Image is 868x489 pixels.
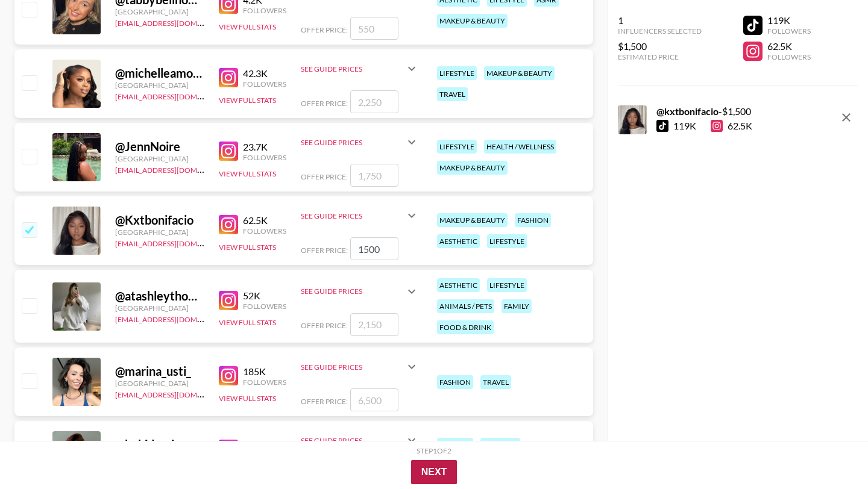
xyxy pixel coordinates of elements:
[437,234,480,248] div: aesthetic
[219,169,276,178] button: View Full Stats
[350,388,398,411] input: 6,500
[673,120,696,132] div: 119K
[115,388,236,399] a: [EMAIL_ADDRESS][DOMAIN_NAME]
[243,290,286,302] div: 52K
[618,14,702,26] div: 1
[243,214,286,226] div: 62.5K
[502,299,532,313] div: family
[515,213,551,227] div: fashion
[301,64,404,73] div: See Guide Prices
[767,52,811,61] div: Followers
[618,52,702,61] div: Estimated Price
[243,378,286,387] div: Followers
[656,105,719,117] strong: @ kxtbonifacio
[115,288,204,304] div: @ atashleythomas
[301,397,348,406] span: Offer Price:
[115,154,204,163] div: [GEOGRAPHIC_DATA]
[437,320,494,334] div: food & drink
[115,213,204,228] div: @ Kxtbonifacio
[115,237,236,248] a: [EMAIL_ADDRESS][DOMAIN_NAME]
[487,278,527,292] div: lifestyle
[711,120,752,132] div: 62.5K
[656,105,752,117] div: - $ 1,500
[219,215,238,234] img: Instagram
[417,446,451,455] div: Step 1 of 2
[115,66,204,81] div: @ michelleamoree
[437,278,480,292] div: aesthetic
[301,25,348,34] span: Offer Price:
[301,287,404,296] div: See Guide Prices
[767,14,811,26] div: 119K
[243,153,286,162] div: Followers
[219,366,238,385] img: Instagram
[115,228,204,237] div: [GEOGRAPHIC_DATA]
[618,26,702,36] div: Influencers Selected
[219,243,276,252] button: View Full Stats
[350,237,398,260] input: 2,500
[767,40,811,52] div: 62.5K
[115,379,204,388] div: [GEOGRAPHIC_DATA]
[115,139,204,154] div: @ JennNoire
[115,437,204,452] div: @ bybidemi
[115,364,204,379] div: @ marina_usti_
[767,26,811,36] div: Followers
[219,96,276,105] button: View Full Stats
[243,141,286,153] div: 23.7K
[437,14,508,28] div: makeup & beauty
[437,438,473,452] div: fashion
[115,90,236,101] a: [EMAIL_ADDRESS][DOMAIN_NAME]
[301,54,419,83] div: See Guide Prices
[301,436,404,445] div: See Guide Prices
[437,87,468,101] div: travel
[243,302,286,311] div: Followers
[480,438,520,452] div: lifestyle
[243,6,286,15] div: Followers
[301,128,419,157] div: See Guide Prices
[301,321,348,330] span: Offer Price:
[219,291,238,310] img: Instagram
[243,79,286,89] div: Followers
[115,7,204,16] div: [GEOGRAPHIC_DATA]
[219,22,276,31] button: View Full Stats
[115,313,236,324] a: [EMAIL_ADDRESS][DOMAIN_NAME]
[115,304,204,313] div: [GEOGRAPHIC_DATA]
[350,164,398,187] input: 1,750
[437,213,508,227] div: makeup & beauty
[301,363,404,372] div: See Guide Prices
[618,40,702,52] div: $1,500
[301,246,348,255] span: Offer Price:
[301,99,348,108] span: Offer Price:
[301,138,404,147] div: See Guide Prices
[480,375,511,389] div: travel
[437,66,477,80] div: lifestyle
[243,366,286,378] div: 185K
[219,394,276,403] button: View Full Stats
[437,140,477,154] div: lifestyle
[301,172,348,181] span: Offer Price:
[219,318,276,327] button: View Full Stats
[437,375,473,389] div: fashion
[219,68,238,87] img: Instagram
[219,440,238,459] img: Instagram
[411,460,458,484] button: Next
[219,142,238,161] img: Instagram
[115,163,236,175] a: [EMAIL_ADDRESS][DOMAIN_NAME]
[484,140,556,154] div: health / wellness
[115,16,236,28] a: [EMAIL_ADDRESS][DOMAIN_NAME]
[115,81,204,90] div: [GEOGRAPHIC_DATA]
[301,352,419,381] div: See Guide Prices
[350,313,398,336] input: 2,150
[484,66,555,80] div: makeup & beauty
[350,17,398,40] input: 550
[301,201,419,230] div: See Guide Prices
[301,426,419,455] div: See Guide Prices
[243,226,286,235] div: Followers
[834,105,858,129] button: remove
[243,439,286,451] div: 133K
[350,90,398,113] input: 2,250
[301,277,419,306] div: See Guide Prices
[437,161,508,175] div: makeup & beauty
[301,211,404,220] div: See Guide Prices
[437,299,494,313] div: animals / pets
[243,67,286,79] div: 42.3K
